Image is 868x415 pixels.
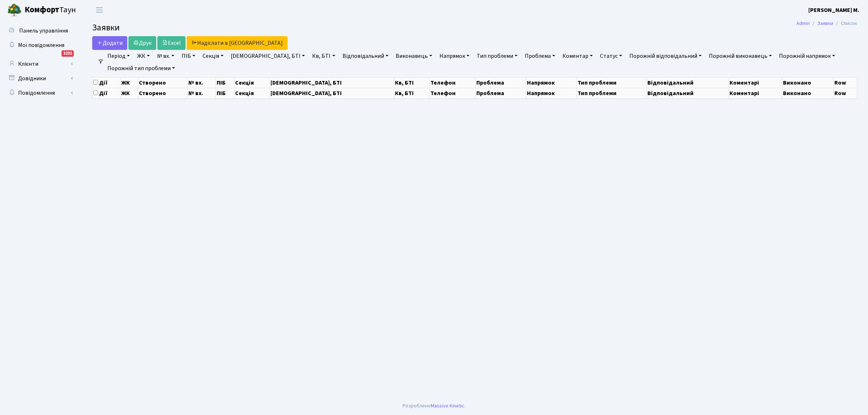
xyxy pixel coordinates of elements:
th: Row [834,77,857,88]
img: logo.png [7,3,22,17]
th: Секція [234,77,269,88]
th: Виконано [782,77,834,88]
a: Порожній напрямок [776,50,838,62]
a: Виконавець [393,50,435,62]
a: [PERSON_NAME] М. [808,6,859,14]
a: Excel [157,36,186,50]
a: Довідники [4,71,76,86]
span: Панель управління [19,27,68,35]
th: Дії [93,77,120,88]
th: ПІБ [216,88,234,98]
th: Секція [234,88,269,98]
nav: breadcrumb [786,16,868,31]
a: [DEMOGRAPHIC_DATA], БТІ [228,50,308,62]
th: Тип проблеми [577,77,647,88]
th: ЖК [120,88,138,98]
th: Телефон [429,88,476,98]
th: ЖК [120,77,138,88]
th: Проблема [476,77,526,88]
span: Заявки [92,21,120,34]
span: Таун [25,4,76,16]
th: Проблема [476,88,526,98]
th: Відповідальний [647,77,729,88]
a: Коментар [559,50,596,62]
span: Додати [97,39,123,47]
th: Коментарі [729,88,782,98]
a: ЖК [134,50,153,62]
th: Дії [93,88,120,98]
th: [DEMOGRAPHIC_DATA], БТІ [269,88,394,98]
a: Мої повідомлення1231 [4,38,76,52]
th: Кв, БТІ [394,77,429,88]
th: Відповідальний [647,88,729,98]
button: Переключити навігацію [90,4,109,16]
a: ПІБ [179,50,198,62]
th: Створено [138,77,187,88]
a: Admin [796,20,810,27]
a: Напрямок [437,50,472,62]
a: Панель управління [4,23,76,38]
th: [DEMOGRAPHIC_DATA], БТІ [269,77,394,88]
a: Порожній тип проблеми [105,62,178,74]
th: Кв, БТІ [394,88,429,98]
a: Тип проблеми [474,50,520,62]
div: Розроблено . [403,402,465,410]
th: Напрямок [526,77,577,88]
a: Порожній виконавець [706,50,775,62]
a: Кв, БТІ [309,50,338,62]
th: Коментарі [729,77,782,88]
a: Повідомлення [4,86,76,100]
th: Виконано [782,88,834,98]
a: Заявки [817,20,833,27]
a: Надіслати в [GEOGRAPHIC_DATA] [187,36,288,50]
a: Клієнти [4,57,76,71]
span: Мої повідомлення [18,41,64,49]
th: № вх. [187,77,216,88]
a: Додати [92,36,127,50]
th: ПІБ [216,77,234,88]
li: Список [833,20,857,27]
a: Статус [597,50,625,62]
a: № вх. [154,50,177,62]
th: Row [834,88,857,98]
a: Порожній відповідальний [626,50,705,62]
div: 1231 [61,50,74,57]
a: Період [105,50,133,62]
b: Комфорт [25,4,59,16]
a: Друк [128,36,156,50]
a: Секція [200,50,226,62]
th: Телефон [429,77,476,88]
th: Створено [138,88,187,98]
th: Тип проблеми [577,88,647,98]
th: Напрямок [526,88,577,98]
a: Massive Kinetic [431,402,464,410]
th: № вх. [187,88,216,98]
a: Відповідальний [340,50,391,62]
a: Проблема [522,50,558,62]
